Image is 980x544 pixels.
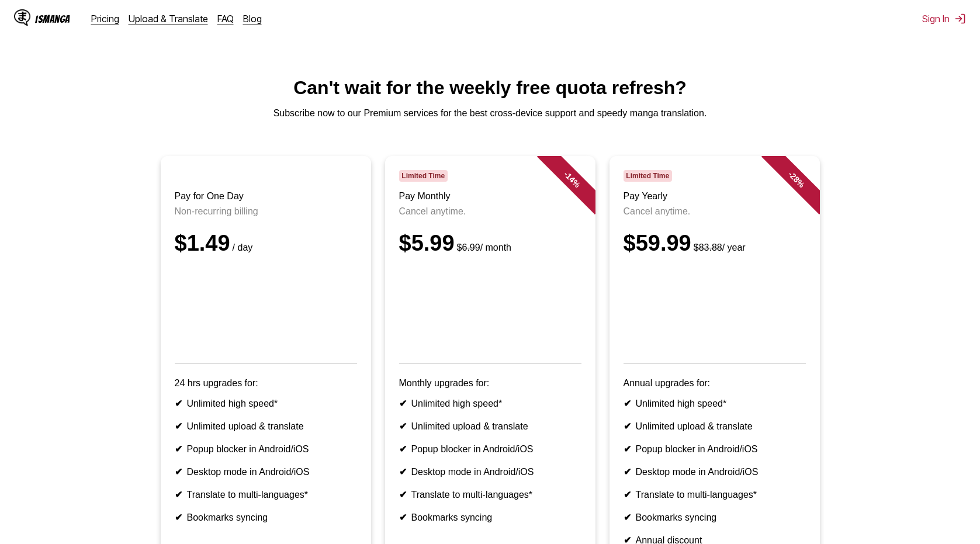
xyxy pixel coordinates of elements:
[175,421,182,431] b: ✔
[624,466,806,477] li: Desktop mode in Android/iOS
[399,170,448,182] span: Limited Time
[175,231,357,256] div: $1.49
[399,398,581,409] li: Unlimited high speed*
[624,231,806,256] div: $59.99
[175,443,357,455] li: Popup blocker in Android/iOS
[624,489,806,500] li: Translate to multi-languages*
[399,467,407,477] b: ✔
[175,270,357,347] iframe: PayPal
[954,13,966,25] img: Sign out
[175,444,182,454] b: ✔
[624,421,631,431] b: ✔
[691,242,746,252] small: / year
[175,466,357,477] li: Desktop mode in Android/iOS
[624,467,631,477] b: ✔
[624,398,806,409] li: Unlimited high speed*
[175,512,357,523] li: Bookmarks syncing
[922,13,966,25] button: Sign In
[175,378,357,389] p: 24 hrs upgrades for:
[399,443,581,455] li: Popup blocker in Android/iOS
[175,191,357,202] h3: Pay for One Day
[624,378,806,389] p: Annual upgrades for:
[399,378,581,389] p: Monthly upgrades for:
[175,467,182,477] b: ✔
[175,421,357,432] li: Unlimited upload & translate
[175,490,182,500] b: ✔
[761,144,831,214] div: - 28 %
[217,13,234,25] a: FAQ
[399,512,581,523] li: Bookmarks syncing
[399,399,407,408] b: ✔
[624,191,806,202] h3: Pay Yearly
[175,399,182,408] b: ✔
[14,9,91,28] a: IsManga LogoIsManga
[457,242,480,252] s: $6.99
[175,489,357,500] li: Translate to multi-languages*
[243,13,262,25] a: Blog
[35,13,70,25] div: IsManga
[175,398,357,409] li: Unlimited high speed*
[399,270,581,347] iframe: PayPal
[624,490,631,500] b: ✔
[175,206,357,217] p: Non-recurring billing
[624,170,672,182] span: Limited Time
[129,13,208,25] a: Upload & Translate
[175,512,182,522] b: ✔
[624,443,806,455] li: Popup blocker in Android/iOS
[624,444,631,454] b: ✔
[455,242,511,252] small: / month
[399,490,407,500] b: ✔
[9,108,971,119] p: Subscribe now to our Premium services for the best cross-device support and speedy manga translat...
[399,512,407,522] b: ✔
[9,77,971,99] h1: Can't wait for the weekly free quota refresh?
[230,242,253,252] small: / day
[536,144,607,214] div: - 14 %
[399,421,581,432] li: Unlimited upload & translate
[624,512,631,522] b: ✔
[399,206,581,217] p: Cancel anytime.
[399,421,407,431] b: ✔
[624,512,806,523] li: Bookmarks syncing
[399,489,581,500] li: Translate to multi-languages*
[399,466,581,477] li: Desktop mode in Android/iOS
[91,13,119,25] a: Pricing
[399,444,407,454] b: ✔
[399,231,581,256] div: $5.99
[624,421,806,432] li: Unlimited upload & translate
[14,9,30,26] img: IsManga Logo
[694,242,722,252] s: $83.88
[624,206,806,217] p: Cancel anytime.
[624,399,631,408] b: ✔
[624,270,806,347] iframe: PayPal
[399,191,581,202] h3: Pay Monthly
